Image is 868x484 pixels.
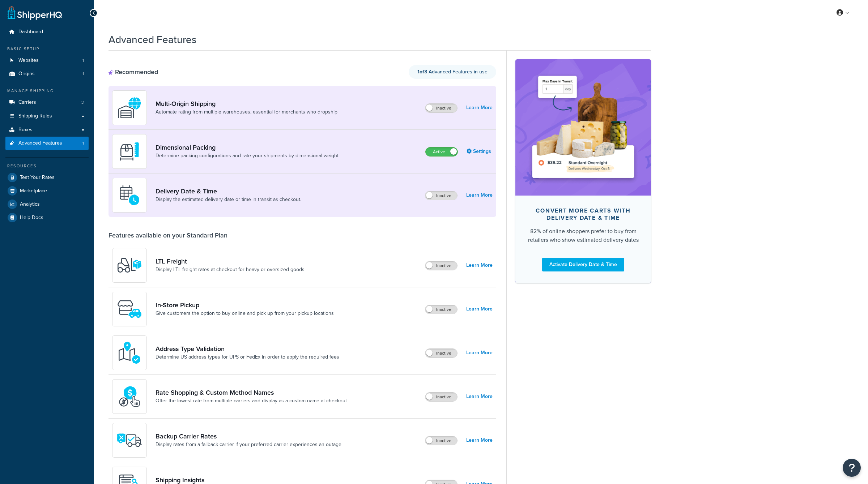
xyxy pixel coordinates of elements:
label: Inactive [425,349,457,357]
span: 1 [82,71,84,77]
a: Delivery Date & Time [156,187,301,195]
a: Learn More [466,260,493,270]
img: gfkeb5ejjkALwAAAABJRU5ErkJggg== [117,183,142,208]
li: Origins [5,67,89,81]
a: Backup Carrier Rates [156,432,341,440]
li: Advanced Features [5,137,89,150]
span: Marketplace [20,188,47,194]
a: Advanced Features1 [5,137,89,150]
div: Resources [5,163,89,169]
a: LTL Freight [156,257,305,265]
span: Websites [18,57,39,64]
a: Display LTL freight rates at checkout for heavy or oversized goods [156,266,305,273]
span: 1 [82,140,84,146]
div: Basic Setup [5,46,89,52]
span: 3 [81,99,84,106]
span: Origins [18,71,35,77]
a: Boxes [5,123,89,137]
a: Rate Shopping & Custom Method Names [156,389,347,397]
img: wfgcfpwTIucLEAAAAASUVORK5CYII= [117,296,142,322]
label: Active [426,147,458,156]
label: Inactive [425,393,457,401]
div: Convert more carts with delivery date & time [527,207,639,222]
span: Dashboard [18,29,43,35]
a: Address Type Validation [156,345,339,353]
li: Websites [5,54,89,67]
label: Inactive [425,191,457,200]
span: Shipping Rules [18,113,52,119]
label: Inactive [425,436,457,445]
span: Carriers [18,99,36,106]
span: 1 [82,57,84,64]
li: Carriers [5,96,89,109]
div: Features available on your Standard Plan [109,231,227,239]
strong: 1 of 3 [417,68,427,76]
img: WatD5o0RtDAAAAAElFTkSuQmCC [117,95,142,120]
span: Help Docs [20,215,43,221]
a: Learn More [466,103,493,113]
a: Determine packing configurations and rate your shipments by dimensional weight [156,152,339,159]
img: icon-duo-feat-rate-shopping-ecdd8bed.png [117,384,142,409]
label: Inactive [425,104,457,112]
a: Help Docs [5,211,89,224]
img: icon-duo-feat-backup-carrier-4420b188.png [117,428,142,453]
label: Inactive [425,261,457,270]
a: Websites1 [5,54,89,67]
div: 82% of online shoppers prefer to buy from retailers who show estimated delivery dates [527,227,639,244]
img: kIG8fy0lQAAAABJRU5ErkJggg== [117,340,142,365]
a: Offer the lowest rate from multiple carriers and display as a custom name at checkout [156,397,347,404]
a: Display rates from a fallback carrier if your preferred carrier experiences an outage [156,441,341,448]
a: Settings [467,146,493,157]
a: Automate rating from multiple warehouses, essential for merchants who dropship [156,108,337,116]
img: y79ZsPf0fXUFUhFXDzUgf+ktZg5F2+ohG75+v3d2s1D9TjoU8PiyCIluIjV41seZevKCRuEjTPPOKHJsQcmKCXGdfprl3L4q7... [117,253,142,278]
a: Learn More [466,348,493,358]
a: Test Your Rates [5,171,89,184]
span: Boxes [18,127,33,133]
label: Inactive [425,305,457,314]
a: Dimensional Packing [156,144,339,151]
div: Recommended [109,68,158,76]
a: Give customers the option to buy online and pick up from your pickup locations [156,310,334,317]
a: Determine US address types for UPS or FedEx in order to apply the required fees [156,354,339,361]
button: Open Resource Center [843,459,861,477]
a: In-Store Pickup [156,301,334,309]
a: Shipping Insights [156,476,329,484]
a: Carriers3 [5,96,89,109]
div: Manage Shipping [5,88,89,94]
h1: Advanced Features [109,33,196,47]
a: Dashboard [5,25,89,39]
a: Activate Delivery Date & Time [542,258,624,271]
span: Advanced Features in use [417,68,488,76]
a: Analytics [5,198,89,211]
img: DTVBYsAAAAAASUVORK5CYII= [117,139,142,164]
a: Learn More [466,190,493,200]
a: Multi-Origin Shipping [156,100,337,108]
img: feature-image-ddt-36eae7f7280da8017bfb280eaccd9c446f90b1fe08728e4019434db127062ab4.png [526,70,640,184]
a: Marketplace [5,184,89,197]
a: Learn More [466,391,493,402]
span: Analytics [20,201,40,207]
span: Test Your Rates [20,175,55,181]
a: Shipping Rules [5,110,89,123]
a: Learn More [466,304,493,314]
a: Display the estimated delivery date or time in transit as checkout. [156,196,301,203]
span: Advanced Features [18,140,62,146]
a: Learn More [466,435,493,445]
a: Origins1 [5,67,89,81]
